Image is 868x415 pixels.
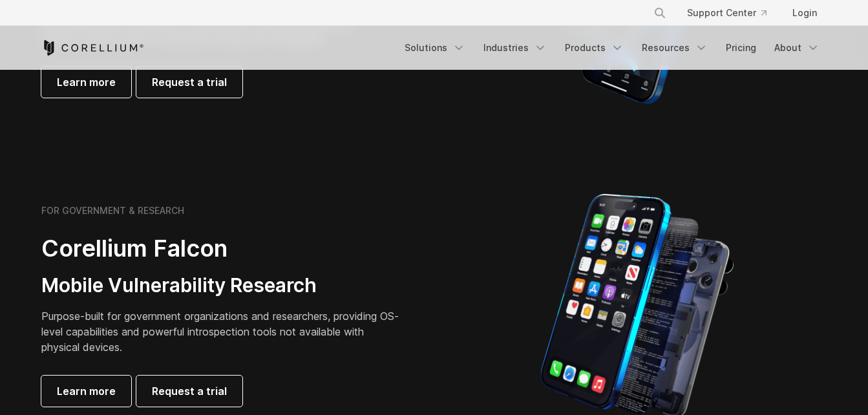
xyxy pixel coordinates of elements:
a: Request a trial [136,67,242,98]
a: Corellium Home [41,40,144,56]
a: Solutions [397,36,473,59]
a: Resources [634,36,715,59]
h3: Mobile Vulnerability Research [41,273,403,298]
a: Products [557,36,631,59]
a: Learn more [41,376,131,407]
span: Request a trial [152,74,227,90]
a: Support Center [677,1,777,25]
h2: Corellium Falcon [41,234,403,263]
a: Industries [476,36,555,59]
a: Request a trial [136,376,242,407]
button: Search [648,1,672,25]
a: Pricing [718,36,764,59]
span: Request a trial [152,383,227,399]
a: Learn more [41,67,131,98]
div: Navigation Menu [397,36,827,59]
div: Navigation Menu [638,1,827,25]
span: Learn more [57,383,116,399]
p: Purpose-built for government organizations and researchers, providing OS-level capabilities and p... [41,308,403,355]
h6: FOR GOVERNMENT & RESEARCH [41,205,184,217]
a: About [767,36,827,59]
span: Learn more [57,74,116,90]
a: Login [782,1,827,25]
